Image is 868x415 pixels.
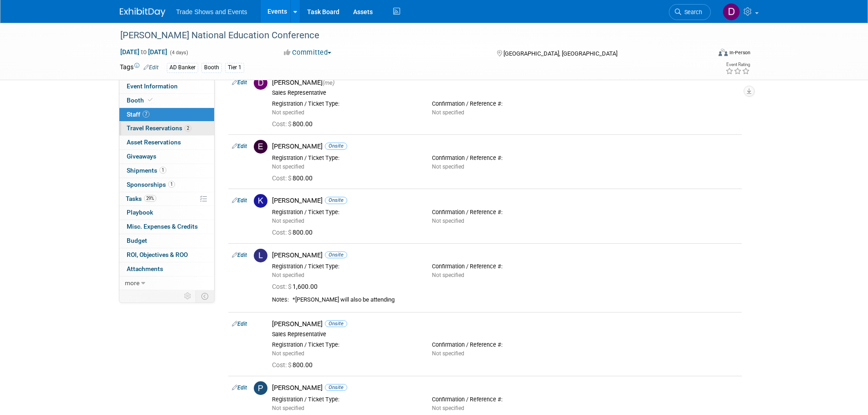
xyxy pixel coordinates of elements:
td: Personalize Event Tab Strip [180,290,196,302]
span: Travel Reservations [127,124,191,132]
span: (4 days) [169,50,188,56]
button: Committed [281,48,335,57]
div: Confirmation / Reference #: [432,100,578,108]
span: Onsite [325,320,347,327]
span: Cost: $ [272,174,293,182]
span: ROI, Objectives & ROO [127,251,188,258]
span: Staff [127,111,149,118]
div: Registration / Ticket Type: [272,154,418,162]
i: Booth reservation complete [148,97,153,102]
div: [PERSON_NAME] [272,78,738,87]
img: Deb Leadbetter [723,3,740,20]
div: [PERSON_NAME] [272,142,738,151]
a: Edit [232,321,247,327]
a: Giveaways [119,150,214,164]
span: Event Information [127,82,178,90]
a: ROI, Objectives & ROO [119,248,214,262]
span: Attachments [127,265,163,272]
div: Booth [201,63,222,72]
a: Travel Reservations2 [119,122,214,135]
span: 7 [143,111,149,118]
span: Not specified [432,218,464,224]
div: Registration / Ticket Type: [272,100,418,108]
img: Format-Inperson.png [719,49,728,56]
a: Edit [144,64,159,71]
div: Confirmation / Reference #: [432,396,578,403]
a: Staff7 [119,108,214,122]
a: Event Information [119,80,214,93]
img: ExhibitDay [120,8,165,17]
div: Registration / Ticket Type: [272,396,418,403]
a: Edit [232,79,247,86]
div: [PERSON_NAME] [272,196,738,205]
a: Budget [119,234,214,248]
img: D.jpg [254,76,267,90]
span: Not specified [432,109,464,116]
img: K.jpg [254,194,267,208]
a: more [119,277,214,290]
td: Tags [120,62,159,73]
a: Edit [232,252,247,258]
span: 800.00 [272,229,316,236]
div: Confirmation / Reference #: [432,263,578,270]
span: 1 [168,181,175,188]
span: (me) [323,79,334,86]
span: Misc. Expenses & Credits [127,223,198,230]
div: In-Person [729,49,750,56]
span: Booth [127,97,154,104]
a: Shipments1 [119,164,214,178]
a: Sponsorships1 [119,178,214,192]
span: Not specified [272,272,304,278]
span: Not specified [272,218,304,224]
div: Registration / Ticket Type: [272,209,418,216]
span: 800.00 [272,361,316,369]
img: P.jpg [254,381,267,395]
span: Onsite [325,197,347,204]
span: Search [681,9,702,15]
a: Tasks29% [119,192,214,206]
span: Not specified [432,405,464,411]
span: Not specified [272,164,304,170]
span: 1 [159,167,166,174]
span: 800.00 [272,120,316,128]
span: Not specified [272,405,304,411]
div: *[PERSON_NAME] will also be attending [293,296,738,304]
span: more [125,279,139,287]
span: Budget [127,237,147,244]
a: Booth [119,94,214,108]
span: Sponsorships [127,181,175,188]
a: Edit [232,384,247,391]
span: Not specified [432,164,464,170]
div: [PERSON_NAME] [272,251,738,260]
img: L.jpg [254,249,267,262]
div: Sales Representative [272,89,738,97]
a: Edit [232,143,247,149]
span: 1,600.00 [272,283,321,290]
span: Cost: $ [272,283,293,290]
a: Attachments [119,262,214,276]
div: Sales Representative [272,331,738,338]
span: Trade Shows and Events [176,8,247,15]
span: [DATE] [DATE] [120,48,168,56]
a: Edit [232,197,247,204]
td: Toggle Event Tabs [195,290,214,302]
div: Confirmation / Reference #: [432,154,578,162]
div: Confirmation / Reference #: [432,341,578,348]
span: 800.00 [272,174,316,182]
span: [GEOGRAPHIC_DATA], [GEOGRAPHIC_DATA] [503,50,617,57]
a: Asset Reservations [119,136,214,149]
span: Cost: $ [272,120,293,128]
span: Not specified [272,350,304,357]
div: Tier 1 [225,63,244,72]
a: Misc. Expenses & Credits [119,220,214,234]
span: Shipments [127,167,166,174]
div: Registration / Ticket Type: [272,341,418,348]
div: Event Format [657,47,751,61]
span: Asset Reservations [127,138,181,146]
span: 29% [144,195,156,202]
span: Cost: $ [272,229,293,236]
a: Search [669,4,711,20]
span: Onsite [325,251,347,258]
div: Notes: [272,296,289,303]
div: [PERSON_NAME] [272,320,738,328]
